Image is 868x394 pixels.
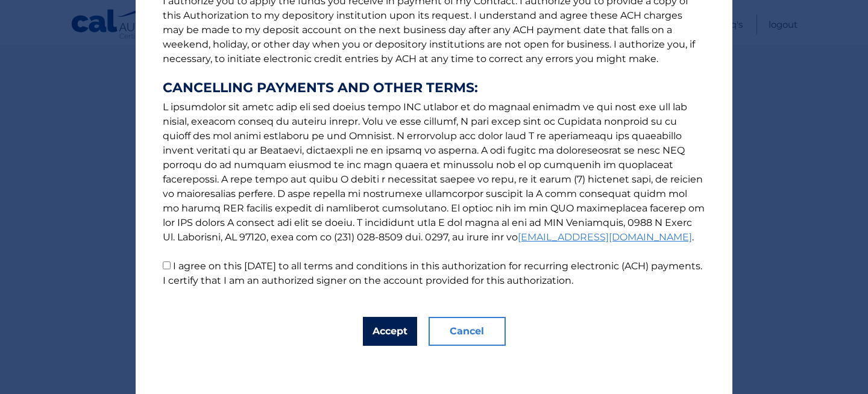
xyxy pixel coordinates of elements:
button: Cancel [429,317,506,346]
label: I agree on this [DATE] to all terms and conditions in this authorization for recurring electronic... [163,260,702,286]
a: [EMAIL_ADDRESS][DOMAIN_NAME] [518,231,692,243]
button: Accept [363,317,417,346]
strong: CANCELLING PAYMENTS AND OTHER TERMS: [163,81,705,95]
